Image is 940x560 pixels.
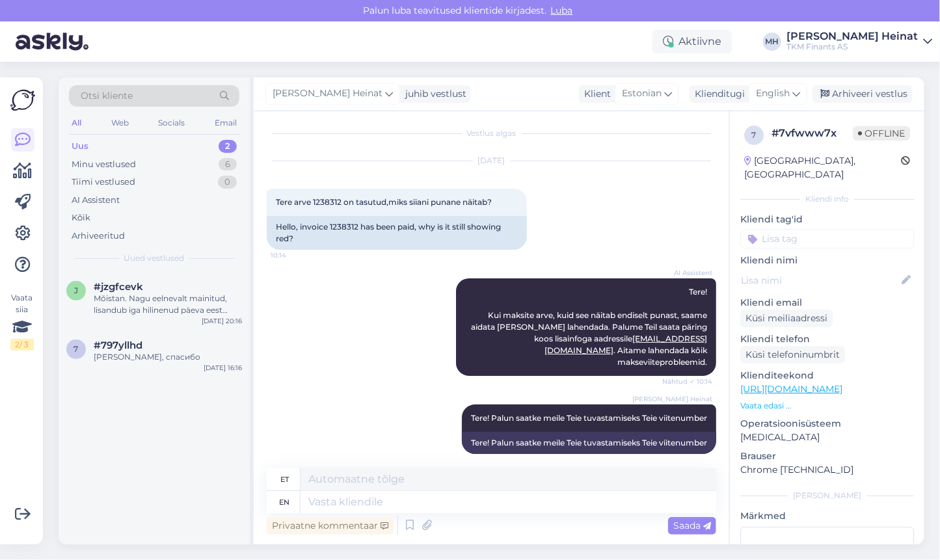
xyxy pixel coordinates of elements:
div: Vaata siia [10,292,34,351]
p: Brauser [740,449,914,463]
span: Estonian [622,87,662,101]
span: Tere! Palun saatke meile Teie tuvastamiseks Teie viitenumber [471,413,707,423]
span: #797yllhd [94,340,142,351]
p: Märkmed [740,509,914,523]
div: [GEOGRAPHIC_DATA], [GEOGRAPHIC_DATA] [744,154,901,181]
div: Privaatne kommentaar [267,517,394,535]
p: Klienditeekond [740,369,914,382]
div: Mõistan. Nagu eelnevalt mainitud, lisandub iga hilinenud päeva eest 0.065% viivistasu, mis kuvata... [94,293,242,316]
p: [MEDICAL_DATA] [740,431,914,444]
div: 6 [219,158,237,171]
p: Vaata edasi ... [740,400,914,412]
div: # 7vfwww7x [772,126,853,141]
div: Klient [579,87,611,101]
span: Saada [673,520,711,531]
div: Minu vestlused [72,158,136,171]
div: Uus [72,140,88,153]
div: Arhiveeritud [72,230,125,243]
span: English [756,87,790,101]
div: Küsi meiliaadressi [740,310,833,327]
div: [DATE] 16:16 [204,363,242,373]
input: Lisa nimi [741,273,899,287]
div: et [280,468,289,490]
div: en [280,491,290,513]
div: juhib vestlust [400,87,466,101]
span: [PERSON_NAME] Heinat [632,394,712,404]
div: 2 [219,140,237,153]
div: MH [763,33,781,51]
div: [PERSON_NAME] [740,490,914,501]
span: 10:14 [271,250,319,260]
div: [PERSON_NAME], спасибо [94,351,242,363]
p: Kliendi email [740,296,914,310]
div: Web [109,114,131,131]
span: j [74,286,78,295]
div: 2 / 3 [10,339,34,351]
span: [PERSON_NAME] Heinat [273,87,383,101]
div: Aktiivne [652,30,732,53]
p: Chrome [TECHNICAL_ID] [740,463,914,477]
span: 7 [752,130,757,140]
div: Kliendi info [740,193,914,205]
div: [DATE] [267,155,716,167]
img: Askly Logo [10,88,35,113]
div: Küsi telefoninumbrit [740,346,845,364]
div: TKM Finants AS [786,42,918,52]
div: Kõik [72,211,90,224]
span: Otsi kliente [81,89,133,103]
span: 7 [74,344,79,354]
p: Kliendi tag'id [740,213,914,226]
span: 10:35 [664,455,712,464]
div: [DATE] 20:16 [202,316,242,326]
div: Arhiveeri vestlus [812,85,913,103]
span: #jzgfcevk [94,281,143,293]
span: Luba [547,5,577,16]
div: All [69,114,84,131]
div: Tere! Palun saatke meile Teie tuvastamiseks Teie viitenumber [462,432,716,454]
span: Tere arve 1238312 on tasutud,miks siiani punane näitab? [276,197,492,207]
input: Lisa tag [740,229,914,248]
span: Tere! Kui maksite arve, kuid see näitab endiselt punast, saame aidata [PERSON_NAME] lahendada. Pa... [471,287,709,367]
span: Offline [853,126,910,140]
div: 0 [218,176,237,189]
p: Kliendi nimi [740,254,914,267]
div: AI Assistent [72,194,120,207]
div: Socials [155,114,187,131]
div: [PERSON_NAME] Heinat [786,31,918,42]
span: AI Assistent [664,268,712,278]
a: [PERSON_NAME] HeinatTKM Finants AS [786,31,932,52]
div: Hello, invoice 1238312 has been paid, why is it still showing red? [267,216,527,250]
div: Vestlus algas [267,127,716,139]
p: Operatsioonisüsteem [740,417,914,431]
a: [URL][DOMAIN_NAME] [740,383,842,395]
div: Klienditugi [690,87,745,101]
div: Email [212,114,239,131]
div: Tiimi vestlused [72,176,135,189]
span: Nähtud ✓ 10:14 [662,377,712,386]
span: Uued vestlused [124,252,185,264]
p: Kliendi telefon [740,332,914,346]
